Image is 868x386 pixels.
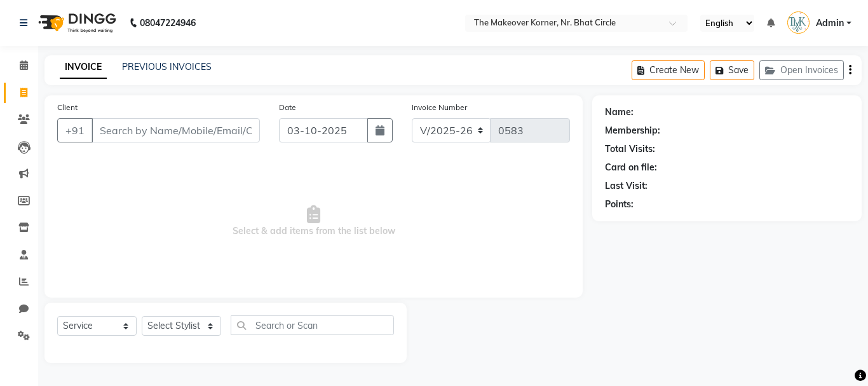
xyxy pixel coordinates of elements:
[140,5,196,41] b: 08047224946
[605,106,634,119] div: Name:
[632,60,705,80] button: Create New
[605,198,634,211] div: Points:
[787,11,810,34] img: Admin
[60,56,107,79] a: INVOICE
[710,60,754,80] button: Save
[57,118,93,142] button: +91
[279,102,296,113] label: Date
[759,60,844,80] button: Open Invoices
[816,17,844,30] span: Admin
[92,118,260,142] input: Search by Name/Mobile/Email/Code
[57,158,570,285] span: Select & add items from the list below
[57,102,78,113] label: Client
[605,142,655,156] div: Total Visits:
[412,102,467,113] label: Invoice Number
[231,315,394,335] input: Search or Scan
[122,61,212,72] a: PREVIOUS INVOICES
[32,5,119,41] img: logo
[605,179,648,193] div: Last Visit:
[605,161,657,174] div: Card on file:
[605,124,660,137] div: Membership:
